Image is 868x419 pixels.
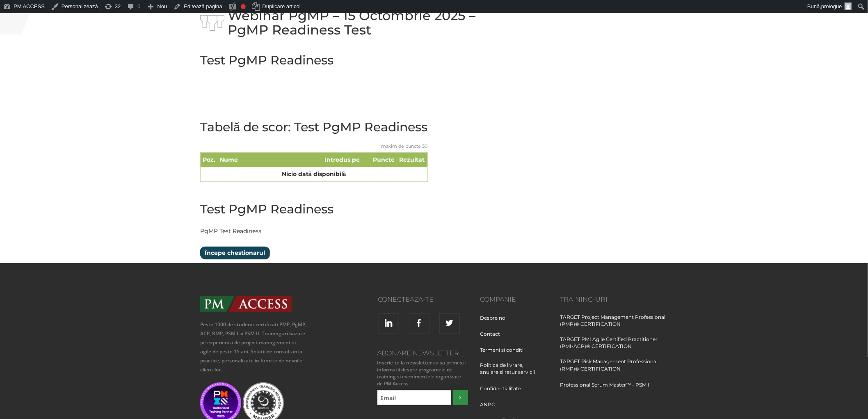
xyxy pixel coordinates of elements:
[200,138,428,152] caption: maxim de puncte 50
[217,153,313,167] th: Nume
[480,296,548,303] h3: Companie
[375,359,468,387] small: Inscrie-te la newsletter ca sa primesti informatii despre programele de training si evenimentele ...
[200,53,333,67] h2: Test PgMP Readiness
[397,153,427,167] th: Rezultat
[480,314,513,330] a: Despre noi
[200,120,428,134] h2: Tabelă de scor: Test PgMP Readiness
[480,346,531,362] a: Termeni si conditii
[200,7,224,31] img: i-02.png
[200,8,508,37] h1: Webinar PgMP – 15 Octombrie 2025 – PgMP Readiness Test
[201,167,428,182] td: Nicio dată disponibilă
[560,314,668,336] a: TARGET Project Management Professional (PMP)® CERTIFICATION
[480,385,528,400] a: Confidentialitate
[200,320,308,374] p: Peste 1000 de studenti certificati PMP, PgMP, ACP, RMP, PSM I si PSM II. Traininguri bazate pe ex...
[377,390,452,405] input: Email
[200,247,270,259] input: Începe chestionarul
[480,330,507,346] a: Contact
[200,226,508,236] p: PgMP Test Readiness
[560,296,668,303] h3: Training-uri
[480,401,502,416] a: ANPC
[480,362,548,384] a: Politica de livrare, anulare si retur servicii
[371,153,397,167] th: Puncte
[200,202,508,216] h2: Test PgMP Readiness
[200,296,292,312] img: PMAccess
[560,381,650,396] a: Professional Scrum Master™ - PSM I
[201,153,218,167] th: Poz.
[241,4,246,9] div: Necesită îmbunătățire
[375,350,468,357] h3: Abonare Newsletter
[320,296,434,303] h3: Conecteaza-te
[560,358,668,380] a: TARGET Risk Management Professional (RMP)® CERTIFICATION
[560,336,668,358] a: TARGET PMI Agile Certified Practitioner (PMI-ACP)® CERTIFICATION
[821,3,842,9] span: prologue
[313,153,371,167] th: Introdus pe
